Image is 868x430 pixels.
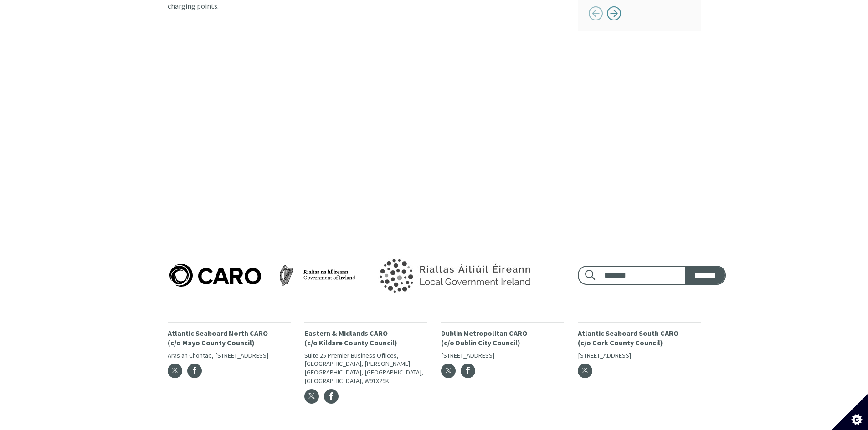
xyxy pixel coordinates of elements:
[441,351,564,360] p: [STREET_ADDRESS]
[461,364,475,378] a: Facebook
[168,262,357,288] img: Caro logo
[304,329,427,348] p: Eastern & Midlands CARO (c/o Kildare County Council)
[578,364,592,378] a: Twitter
[168,329,291,348] p: Atlantic Seaboard North CARO (c/o Mayo County Council)
[441,364,456,378] a: Twitter
[304,389,319,404] a: Twitter
[359,247,548,304] img: Government of Ireland logo
[304,351,427,385] p: Suite 25 Premier Business Offices, [GEOGRAPHIC_DATA], [PERSON_NAME][GEOGRAPHIC_DATA], [GEOGRAPHIC...
[578,329,701,348] p: Atlantic Seaboard South CARO (c/o Cork County Council)
[187,364,202,378] a: Facebook
[441,329,564,348] p: Dublin Metropolitan CARO (c/o Dublin City Council)
[168,351,291,360] p: Aras an Chontae, [STREET_ADDRESS]
[832,394,868,430] button: Set cookie preferences
[168,364,182,378] a: Twitter
[324,389,339,404] a: Facebook
[578,351,701,360] p: [STREET_ADDRESS]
